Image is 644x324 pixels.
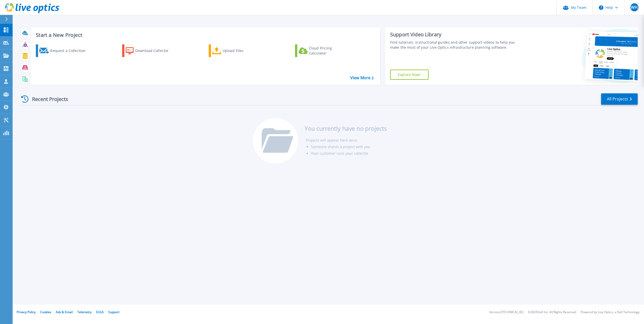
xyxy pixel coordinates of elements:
div: Recent Projects [19,93,75,105]
a: Download Collector [122,44,178,57]
a: Ads & Email [56,310,73,314]
h3: You currently have no projects [305,126,387,131]
a: Support [108,310,119,314]
div: Upload Files [223,46,263,56]
a: Cookies [40,310,51,314]
h3: Start a New Project [36,32,373,38]
a: View More [350,75,374,80]
div: Find tutorials, instructional guides and other support videos to help you make the most of your L... [390,40,521,50]
a: EULA [96,310,104,314]
li: Your customer runs your collector [311,150,387,157]
div: Request a Collection [50,46,91,56]
a: Telemetry [77,310,92,314]
a: Cloud Pricing Calculator [295,44,351,57]
span: WH [631,5,638,9]
a: Request a Collection [36,44,92,57]
li: Version: [TECHNICAL_ID] [489,311,523,314]
a: Privacy Policy [17,310,36,314]
div: Download Collector [135,46,176,56]
div: Support Video Library [390,31,521,38]
div: Cloud Pricing Calculator [309,46,349,56]
li: Someone shares a project with you [311,144,387,150]
li: © 2025 Dell Inc. All Rights Reserved [528,311,576,314]
a: All Projects [601,93,638,105]
a: Explore Now! [390,70,428,80]
li: Projects will appear here once: [306,137,387,144]
li: Powered by Live Optics, a Dell Technology [581,311,639,314]
a: Upload Files [209,44,265,57]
